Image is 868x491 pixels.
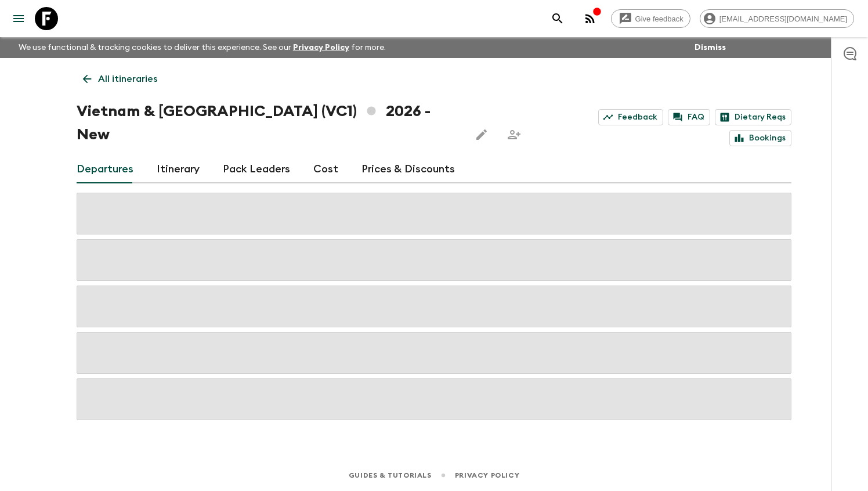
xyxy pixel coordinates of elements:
a: Dietary Reqs [715,109,791,125]
p: All itineraries [98,72,157,86]
a: Departures [77,156,133,183]
a: Guides & Tutorials [349,469,432,482]
div: [EMAIL_ADDRESS][DOMAIN_NAME] [700,9,854,28]
button: menu [7,7,30,30]
a: Itinerary [157,156,200,183]
h1: Vietnam & [GEOGRAPHIC_DATA] (VC1) 2026 - New [77,100,461,146]
a: Cost [313,156,338,183]
p: We use functional & tracking cookies to deliver this experience. See our for more. [14,37,390,58]
span: Give feedback [629,15,690,23]
button: Dismiss [692,39,729,56]
a: Privacy Policy [455,469,519,482]
a: Bookings [729,130,791,146]
span: [EMAIL_ADDRESS][DOMAIN_NAME] [713,15,853,23]
a: Feedback [598,109,663,125]
a: Give feedback [611,9,690,28]
a: Privacy Policy [293,44,349,52]
span: Share this itinerary [502,123,526,146]
button: search adventures [546,7,569,30]
button: Edit this itinerary [470,123,493,146]
a: All itineraries [77,67,164,91]
a: Pack Leaders [223,156,290,183]
a: FAQ [668,109,710,125]
a: Prices & Discounts [361,156,455,183]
